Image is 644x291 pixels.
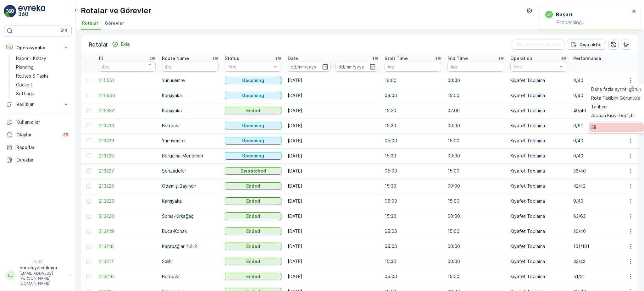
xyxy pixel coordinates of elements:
[225,273,281,280] button: Ended
[444,269,507,284] td: 15:00
[385,62,441,72] input: Ara
[159,178,222,194] td: Ödemiş-Bayındır
[589,94,644,102] a: Rota Takibini Görüntüle
[99,138,156,144] a: 213229
[18,5,45,18] img: logo_light-DOdMpM7g.png
[14,72,72,80] a: Routes & Tasks
[444,254,507,269] td: 00:00
[570,118,633,133] td: 0/51
[444,133,507,148] td: 15:00
[285,118,381,133] td: [DATE]
[447,55,468,62] p: End Time
[86,184,91,189] div: Toggle Row Selected
[242,77,264,84] p: Upcoming
[86,93,91,98] div: Toggle Row Selected
[444,148,507,163] td: 00:00
[99,153,156,159] span: 213228
[580,41,602,48] p: Dışa aktar
[4,5,16,18] img: logo
[591,95,641,101] span: Rota Takibini Görüntüle
[86,78,91,83] div: Toggle Row Selected
[285,254,381,269] td: [DATE]
[570,269,633,284] td: 51/51
[507,269,570,284] td: Kıyafet Toplama
[16,119,69,125] p: Kullanıcılar
[285,239,381,254] td: [DATE]
[447,62,504,72] input: Ara
[285,73,381,88] td: [DATE]
[512,40,564,50] button: Filtreleri temizle
[225,92,281,99] button: Upcoming
[507,224,570,239] td: Kıyafet Toplama
[225,55,239,62] p: Status
[591,86,641,92] span: Daha fazla ayrıntı görün
[16,45,59,51] p: Operasyonlar
[444,194,507,209] td: 15:00
[225,212,281,220] button: Ended
[570,88,633,103] td: 0/40
[159,103,222,118] td: Karşıyaka
[4,116,72,129] a: Kullanıcılar
[99,228,156,234] span: 213219
[381,209,444,224] td: 15:30
[444,239,507,254] td: 00:00
[507,163,570,178] td: Kıyafet Toplama
[99,107,156,114] a: 215332
[246,213,260,219] p: Ended
[99,55,103,62] p: ID
[285,163,381,178] td: [DATE]
[159,88,222,103] td: Karşıyaka
[86,108,91,113] div: Toggle Row Selected
[444,88,507,103] td: 15:00
[285,209,381,224] td: [DATE]
[246,228,260,234] p: Ended
[567,40,606,50] button: Dışa aktar
[99,273,156,280] a: 213216
[225,258,281,265] button: Ended
[381,118,444,133] td: 15:30
[242,123,264,129] p: Upcoming
[99,62,156,72] input: Ara
[14,63,72,72] a: Planning
[16,91,34,97] p: Settings
[285,88,381,103] td: [DATE]
[89,40,108,49] p: Rotalar
[444,73,507,88] td: 00:00
[570,254,633,269] td: 43/43
[4,98,72,111] button: Varlıklar
[570,103,633,118] td: 40/40
[242,153,264,159] p: Upcoming
[570,224,633,239] td: 20/40
[225,122,281,129] button: Upcoming
[538,5,639,16] button: Kızılay-[GEOGRAPHIC_DATA](+03:00)
[99,77,156,84] span: 215551
[556,11,572,18] h3: başarı
[99,168,156,174] span: 213227
[225,137,281,145] button: Upcoming
[99,258,156,265] span: 213217
[86,138,91,143] div: Toggle Row Selected
[507,239,570,254] td: Kıyafet Toplama
[589,85,644,94] a: Daha fazla ayrıntı görün
[285,224,381,239] td: [DATE]
[99,123,156,129] a: 213230
[525,41,561,48] p: Filtreleri temizle
[285,148,381,163] td: [DATE]
[381,73,444,88] td: 16:00
[159,148,222,163] td: Bergama-Menemen
[444,163,507,178] td: 15:00
[507,118,570,133] td: Kıyafet Toplama
[246,183,260,189] p: Ended
[99,243,156,250] a: 213218
[381,269,444,284] td: 05:00
[510,55,532,62] p: Operation
[591,104,607,110] span: Tarihçe
[159,239,222,254] td: Karabağlar 1-2-3
[16,82,32,88] p: Cockpit
[507,103,570,118] td: Kıyafet Toplama
[285,178,381,194] td: [DATE]
[121,41,130,47] p: Ekle
[105,20,124,26] span: Görevler
[591,124,596,130] span: Sil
